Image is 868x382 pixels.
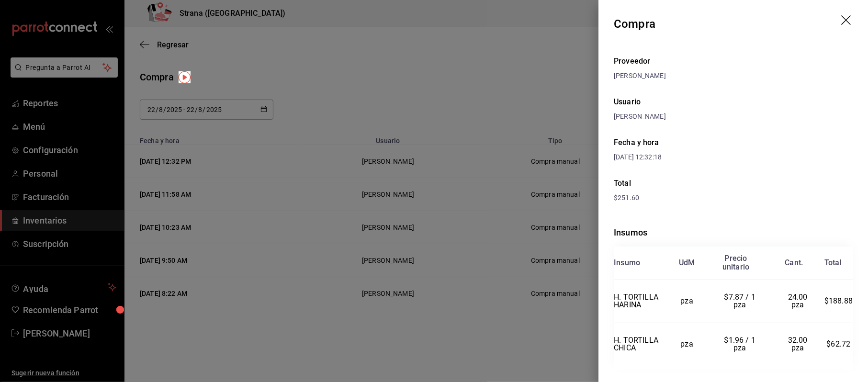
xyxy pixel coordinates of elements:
button: drag [841,15,853,27]
div: Fecha y hora [614,137,733,148]
div: Total [614,178,853,189]
td: H. TORTILLA CHICA [614,323,665,366]
div: Insumo [614,258,640,267]
td: pza [665,323,709,366]
img: Tooltip marker [179,71,191,83]
span: 24.00 pza [788,292,810,309]
td: pza [665,280,709,323]
div: Usuario [614,96,853,108]
span: $7.87 / 1 pza [724,292,758,309]
div: Insumos [614,226,853,239]
div: Compra [614,15,655,33]
span: $62.72 [826,339,850,348]
span: 32.00 pza [788,336,810,352]
td: H. TORTILLA HARINA [614,280,665,323]
div: Total [824,258,842,267]
div: [DATE] 12:32:18 [614,152,733,162]
span: $251.60 [614,194,639,202]
div: UdM [679,258,695,267]
span: $1.96 / 1 pza [724,336,758,352]
div: [PERSON_NAME] [614,71,853,81]
div: Precio unitario [722,254,749,271]
span: $188.88 [824,296,853,305]
div: Proveedor [614,56,853,67]
div: Cant. [785,258,803,267]
div: [PERSON_NAME] [614,112,853,122]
